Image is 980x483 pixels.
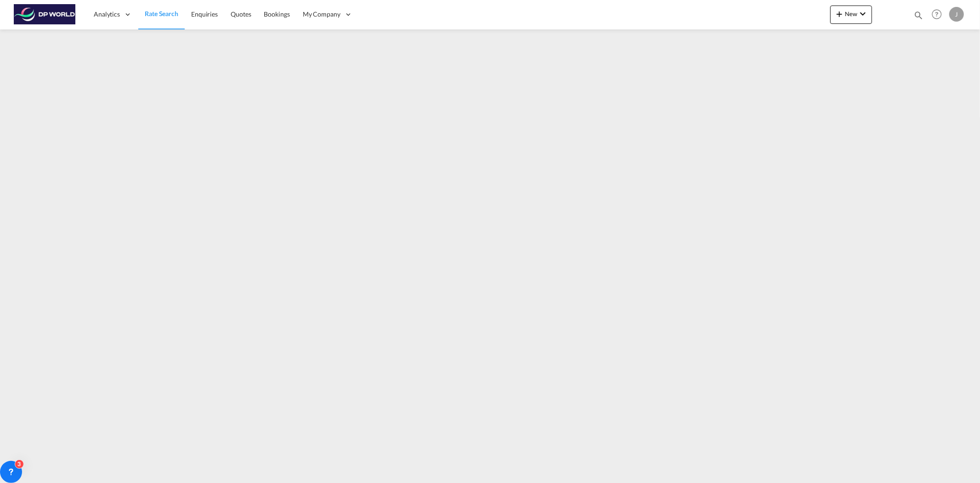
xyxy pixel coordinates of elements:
span: Analytics [94,10,120,19]
span: New [834,10,868,17]
md-icon: icon-chevron-down [857,8,868,19]
div: J [949,7,964,22]
img: c08ca190194411f088ed0f3ba295208c.png [14,4,76,25]
span: Bookings [264,10,290,18]
div: Help [929,6,949,23]
span: Rate Search [145,10,178,17]
span: My Company [303,10,340,19]
div: icon-magnify [913,10,923,24]
span: Enquiries [191,10,218,18]
span: Quotes [231,10,251,18]
button: icon-plus 400-fgNewicon-chevron-down [830,6,872,24]
span: Help [929,6,945,22]
md-icon: icon-magnify [913,10,923,20]
md-icon: icon-plus 400-fg [834,8,845,19]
